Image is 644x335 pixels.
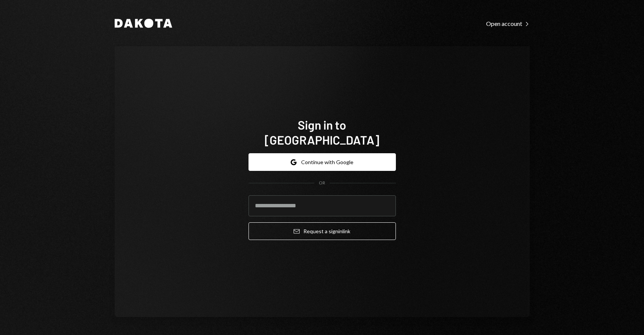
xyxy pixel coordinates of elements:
div: Open account [486,20,530,27]
button: Continue with Google [249,153,396,171]
div: OR [319,180,325,186]
h1: Sign in to [GEOGRAPHIC_DATA] [249,117,396,147]
button: Request a signinlink [249,222,396,240]
a: Open account [486,19,530,27]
